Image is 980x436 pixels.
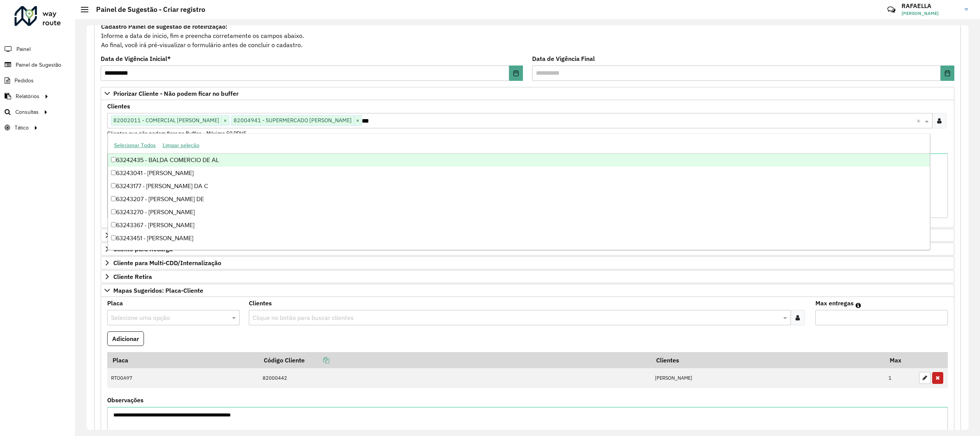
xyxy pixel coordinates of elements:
[101,54,171,63] label: Data de Vigência Inicial
[815,298,854,308] label: Max entregas
[232,116,354,125] span: 82004941 - SUPERMERCADO [PERSON_NAME]
[651,368,885,388] td: [PERSON_NAME]
[651,352,885,368] th: Clientes
[856,302,861,308] em: Máximo de clientes que serão colocados na mesma rota com os clientes informados
[902,10,959,17] span: [PERSON_NAME]
[258,352,651,368] th: Código Cliente
[159,139,203,151] button: Limpar seleção
[883,2,900,18] a: Contato Rápido
[101,243,954,256] a: Cliente para Recarga
[108,133,930,250] ng-dropdown-panel: Options list
[305,356,329,364] a: Copiar
[941,66,954,81] button: Choose Date
[88,5,205,14] h2: Painel de Sugestão - Criar registro
[108,232,930,245] div: 63243451 - [PERSON_NAME]
[113,90,238,97] span: Priorizar Cliente - Não podem ficar no buffer
[108,180,930,193] div: 63243177 - [PERSON_NAME] DA C
[108,219,930,232] div: 63243367 - [PERSON_NAME]
[107,368,258,388] td: RTO0A97
[107,298,123,308] label: Placa
[113,260,221,266] span: Cliente para Multi-CDD/Internalização
[101,270,954,283] a: Cliente Retira
[509,66,523,81] button: Choose Date
[107,102,130,111] label: Clientes
[107,352,258,368] th: Placa
[108,245,930,258] div: 63243648 - BAR E RESTAURANTE DO
[108,193,930,206] div: 63243207 - [PERSON_NAME] DE
[107,331,144,346] button: Adicionar
[885,368,915,388] td: 1
[101,229,954,242] a: Preservar Cliente - Devem ficar no buffer, não roteirizar
[15,108,39,116] span: Consultas
[15,124,29,132] span: Tático
[107,130,247,137] small: Clientes que não podem ficar no Buffer – Máximo 50 PDVS
[902,2,959,10] h3: RAFAELLA
[16,45,31,53] span: Painel
[101,87,954,100] a: Priorizar Cliente - Não podem ficar no buffer
[107,395,144,405] label: Observações
[101,284,954,297] a: Mapas Sugeridos: Placa-Cliente
[249,298,272,308] label: Clientes
[108,206,930,219] div: 63243270 - [PERSON_NAME]
[354,116,361,125] span: ×
[916,116,923,125] span: Clear all
[113,274,152,280] span: Cliente Retira
[258,368,651,388] td: 82000442
[101,23,227,30] strong: Cadastro Painel de sugestão de roteirização:
[101,256,954,269] a: Cliente para Multi-CDD/Internalização
[16,92,39,100] span: Relatórios
[15,77,34,85] span: Pedidos
[16,61,61,69] span: Painel de Sugestão
[113,287,203,293] span: Mapas Sugeridos: Placa-Cliente
[113,246,173,252] span: Cliente para Recarga
[108,154,930,167] div: 63242435 - BALDA COMERCIO DE AL
[221,116,229,125] span: ×
[101,100,954,228] div: Priorizar Cliente - Não podem ficar no buffer
[101,21,954,50] div: Informe a data de inicio, fim e preencha corretamente os campos abaixo. Ao final, você irá pré-vi...
[108,167,930,180] div: 63243041 - [PERSON_NAME]
[111,139,159,151] button: Selecionar Todos
[885,352,915,368] th: Max
[111,116,221,125] span: 82002011 - COMERCIAL [PERSON_NAME]
[532,54,595,63] label: Data de Vigência Final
